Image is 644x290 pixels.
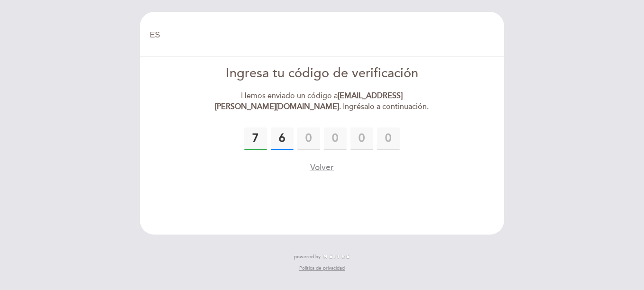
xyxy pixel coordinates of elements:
img: MEITRE [323,254,350,259]
input: 0 [297,127,320,150]
strong: [EMAIL_ADDRESS][PERSON_NAME][DOMAIN_NAME] [215,91,403,111]
span: powered by [294,254,321,260]
div: Ingresa tu código de verificación [213,64,431,83]
div: Hemos enviado un código a . Ingrésalo a continuación. [213,91,431,112]
a: powered by [294,254,350,260]
input: 0 [377,127,400,150]
input: 0 [350,127,373,150]
input: 0 [271,127,294,150]
button: Volver [310,162,334,173]
input: 0 [324,127,347,150]
input: 0 [244,127,267,150]
a: Política de privacidad [299,265,345,272]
